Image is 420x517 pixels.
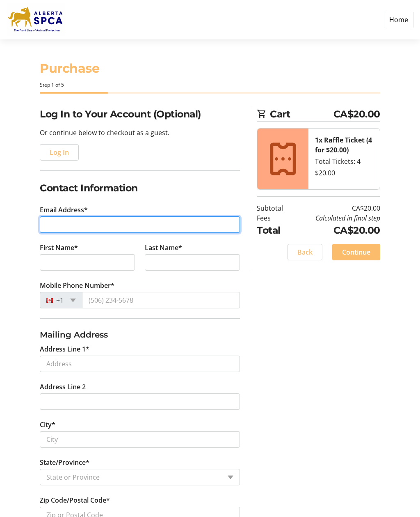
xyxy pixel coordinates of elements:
[145,243,182,253] label: Last Name*
[292,223,380,237] td: CA$20.00
[292,213,380,223] td: Calculated in final step
[257,203,292,213] td: Subtotal
[40,59,380,78] h1: Purchase
[342,247,370,257] span: Continue
[40,181,240,195] h2: Contact Information
[40,107,240,121] h2: Log In to Your Account (Optional)
[40,344,89,354] label: Address Line 1*
[315,168,373,178] div: $20.00
[315,136,372,154] strong: 1x Raffle Ticket (4 for $20.00)
[270,107,333,121] span: Cart
[40,420,55,430] label: City*
[257,223,292,237] td: Total
[40,144,79,161] button: Log In
[40,205,88,215] label: Email Address*
[40,356,240,372] input: Address
[40,243,78,253] label: First Name*
[292,203,380,213] td: CA$20.00
[384,12,413,28] a: Home
[40,431,240,448] input: City
[40,280,114,290] label: Mobile Phone Number*
[40,495,110,505] label: Zip Code/Postal Code*
[40,457,89,467] label: State/Province*
[40,81,380,89] div: Step 1 of 5
[7,3,65,36] img: Alberta SPCA's Logo
[40,382,86,392] label: Address Line 2
[82,292,240,308] input: (506) 234-5678
[288,244,322,260] button: Back
[332,244,380,260] button: Continue
[40,128,240,138] p: Or continue below to checkout as a guest.
[333,107,380,121] span: CA$20.00
[297,247,313,257] span: Back
[257,213,292,223] td: Fees
[40,329,240,341] h3: Mailing Address
[50,147,69,157] span: Log In
[315,156,373,166] div: Total Tickets: 4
